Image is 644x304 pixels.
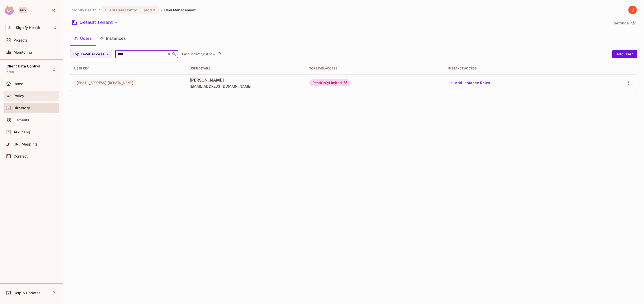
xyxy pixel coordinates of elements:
[14,82,23,86] span: Home
[7,64,40,68] span: Client Data Control
[70,50,112,58] button: Top Level Access
[216,51,222,57] button: refresh
[190,84,301,89] span: [EMAIL_ADDRESS][DOMAIN_NAME]
[309,66,440,70] div: Top Level Access
[612,19,637,27] button: Settings
[16,26,40,30] span: Workspace: Signify Health
[19,7,27,13] div: Pro
[72,8,97,12] span: the active workspace
[144,8,152,12] span: prod
[161,8,162,12] li: /
[14,118,29,122] span: Elements
[140,8,142,12] span: :
[190,66,301,70] div: User Details
[74,66,182,70] div: User Key
[5,6,14,15] img: SReyMgAAAABJRU5ErkJggg==
[99,8,100,12] li: /
[105,8,139,12] span: Client Data Control
[14,291,41,295] span: Help & Updates
[14,94,24,98] span: Policy
[96,32,130,45] button: Instances
[74,80,136,86] span: [EMAIL_ADDRESS][DOMAIN_NAME]
[215,51,222,57] span: Click to refresh data
[14,38,28,42] span: Projects
[6,24,13,31] span: S
[14,106,30,110] span: Directory
[70,18,120,26] button: Default Tenant
[164,8,196,12] span: User Management
[70,32,96,45] button: Users
[182,52,215,56] p: Last Updated just now
[448,79,492,87] button: Add Instance Roles
[448,66,587,70] div: Instance Access
[14,130,30,134] span: Audit Log
[73,51,104,57] span: Top Level Access
[217,52,221,57] span: refresh
[309,79,350,86] div: ReadOnlyLimited
[14,154,28,158] span: Connect
[628,6,637,14] img: Justin Catterton
[7,70,14,74] span: prod
[612,50,637,58] button: Add user
[14,50,32,54] span: Monitoring
[14,142,37,146] span: URL Mapping
[190,77,301,83] span: [PERSON_NAME]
